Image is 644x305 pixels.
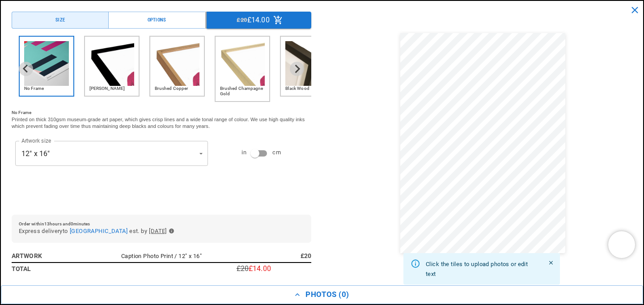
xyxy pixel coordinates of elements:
[148,17,166,24] div: Options
[247,17,270,24] p: £14.00
[608,231,635,258] iframe: Chatra live chat
[237,265,249,272] p: £20
[19,226,68,236] span: Express delivery to
[70,228,127,234] span: [GEOGRAPHIC_DATA]
[220,86,265,97] h6: Brushed Champagne Gold
[15,141,208,166] div: 12" x 16"
[285,86,330,91] h6: Black Wood
[12,12,311,29] div: Menu buttons
[12,250,311,275] table: simple table
[237,15,247,25] span: £20
[19,222,304,226] h6: Order within 13 hours and 0 minutes
[1,285,643,304] button: Photos (0)
[241,148,246,157] span: in
[237,251,312,261] h6: £20
[129,226,147,236] span: est. by
[24,86,69,91] h6: No Frame
[19,62,33,76] button: Previous slide
[12,12,109,29] button: Size
[108,12,205,29] button: Options
[12,116,311,130] p: Printed on thick 310gsm museum-grade art paper, which gives crisp lines and a wide tonal range of...
[55,17,65,24] div: Size
[280,36,338,102] li: 5 of 6
[215,36,273,102] li: 4 of 6
[12,264,87,274] h6: Total
[84,36,142,102] li: 2 of 6
[12,251,87,261] h6: Artwork
[21,137,51,144] label: Artwork size
[626,1,644,19] button: close
[89,86,134,91] h6: [PERSON_NAME]
[121,253,202,259] span: Caption Photo Print / 12" x 16"
[155,86,199,91] h6: Brushed Copper
[290,62,304,76] button: Next slide
[12,109,311,116] h6: No Frame
[19,36,77,102] li: 1 of 6
[426,261,528,277] span: Click the tiles to upload photos or edit text
[207,12,311,29] button: £20£14.00
[149,226,167,236] span: [DATE]
[12,36,311,102] div: Frame Option
[272,148,281,157] span: cm
[149,36,208,102] li: 3 of 6
[546,258,556,268] button: Close
[249,265,271,272] p: £14.00
[70,226,127,236] button: [GEOGRAPHIC_DATA]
